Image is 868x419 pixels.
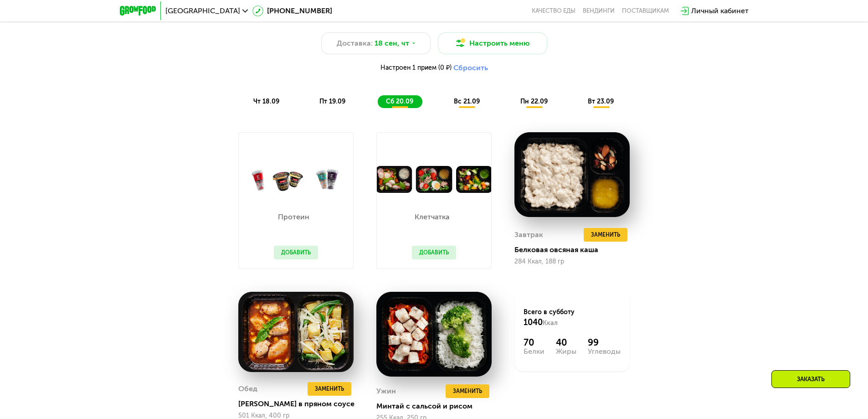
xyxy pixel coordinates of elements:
div: Заказать [771,370,850,388]
div: 99 [588,337,621,348]
div: Белки [524,348,544,355]
span: Заменить [453,387,482,396]
div: Обед [238,382,257,396]
button: Заменить [584,228,627,242]
div: Углеводы [588,348,621,355]
span: [GEOGRAPHIC_DATA] [165,7,240,15]
span: Настроен 1 прием (0 ₽) [380,65,452,71]
div: Жиры [556,348,576,355]
p: Клетчатка [412,213,452,221]
div: поставщикам [622,7,669,15]
div: 40 [556,337,576,348]
span: Ккал [543,319,558,327]
a: [PHONE_NUMBER] [252,5,332,16]
button: Добавить [274,246,318,259]
div: 284 Ккал, 188 гр [514,258,630,265]
div: 70 [524,337,544,348]
div: Минтай с сальсой и рисом [376,402,499,411]
button: Заменить [308,382,351,396]
span: чт 18.09 [253,98,279,105]
div: Всего в субботу [524,308,621,328]
span: Доставка: [337,38,373,49]
div: Личный кабинет [691,5,749,16]
span: пн 22.09 [520,98,548,105]
span: вт 23.09 [588,98,614,105]
button: Сбросить [453,63,488,72]
button: Добавить [412,246,456,259]
span: пт 19.09 [319,98,345,105]
span: Заменить [591,230,620,239]
button: Настроить меню [438,32,547,54]
div: Ужин [376,384,396,398]
button: Заменить [446,384,489,398]
div: [PERSON_NAME] в пряном соусе [238,399,361,409]
a: Вендинги [583,7,615,15]
span: Заменить [315,384,344,393]
span: вс 21.09 [454,98,480,105]
div: Завтрак [514,228,543,242]
span: 18 сен, чт [375,38,409,49]
a: Качество еды [532,7,575,15]
span: 1040 [524,317,543,327]
p: Протеин [274,213,313,221]
div: Белковая овсяная каша [514,245,637,254]
span: сб 20.09 [386,98,413,105]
